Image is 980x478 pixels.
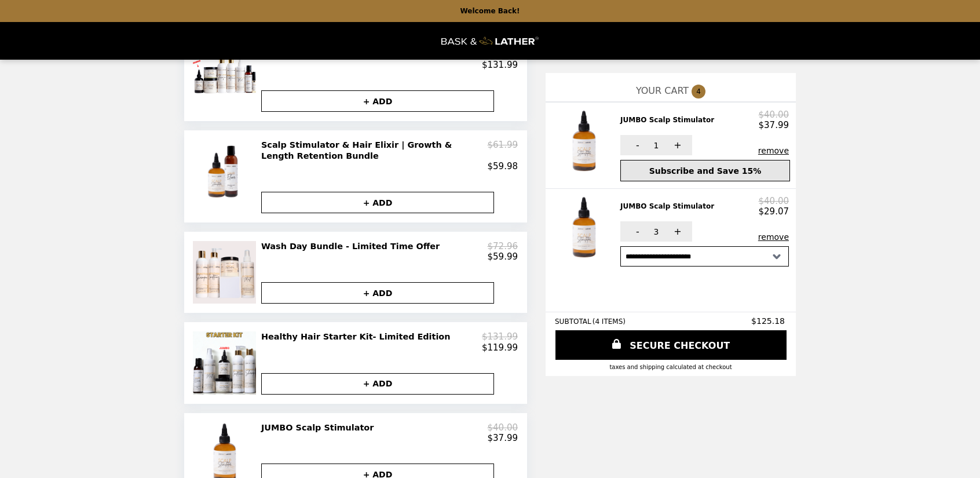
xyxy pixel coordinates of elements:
[593,318,626,326] span: ( 4 ITEMS )
[460,7,520,15] p: Welcome Back!
[751,316,787,326] span: $125.18
[261,192,494,213] button: + ADD
[488,433,518,443] p: $37.99
[261,422,378,433] h2: JUMBO Scalp Stimulator
[758,232,789,242] button: remove
[654,227,659,236] span: 3
[660,135,692,155] button: +
[759,120,789,130] p: $37.99
[488,241,518,251] p: $72.96
[261,331,455,342] h2: Healthy Hair Starter Kit- Limited Edition
[488,422,518,433] p: $40.00
[482,331,518,342] p: $131.99
[759,206,789,217] p: $29.07
[636,85,689,96] span: YOUR CART
[692,85,705,98] span: 4
[192,140,260,205] img: Scalp Stimulator & Hair Elixir | Growth & Length Retention Bundle
[488,140,518,161] p: $61.99
[193,241,258,304] img: Wash Day Bundle - Limited Time Offer
[193,331,258,394] img: Healthy Hair Starter Kit- Limited Edition
[441,29,539,53] img: Brand Logo
[555,330,787,360] a: SECURE CHECKOUT
[620,221,652,242] button: -
[261,373,494,395] button: + ADD
[758,146,789,155] button: remove
[551,196,619,261] img: JUMBO Scalp Stimulator
[620,246,789,267] select: Select a subscription option
[759,196,789,206] p: $40.00
[654,141,659,150] span: 1
[555,364,787,370] div: Taxes and Shipping calculated at checkout
[261,90,494,112] button: + ADD
[620,160,790,181] button: Subscribe and Save 15%
[660,221,692,242] button: +
[261,282,494,304] button: + ADD
[555,318,593,326] span: SUBTOTAL
[488,251,518,262] p: $59.99
[759,110,789,120] p: $40.00
[620,201,719,211] h2: JUMBO Scalp Stimulator
[261,241,444,251] h2: Wash Day Bundle - Limited Time Offer
[488,161,518,172] p: $59.98
[551,110,619,174] img: JUMBO Scalp Stimulator
[261,140,488,161] h2: Scalp Stimulator & Hair Elixir | Growth & Length Retention Bundle
[620,135,652,155] button: -
[620,115,719,125] h2: JUMBO Scalp Stimulator
[482,342,518,353] p: $119.99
